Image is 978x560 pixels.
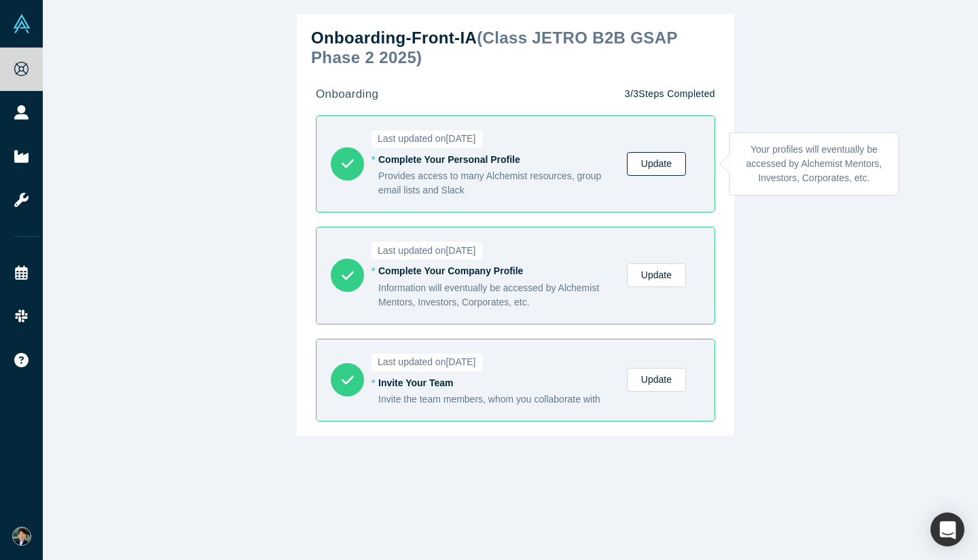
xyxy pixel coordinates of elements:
span: Last updated on [DATE] [372,130,482,148]
a: Update [627,368,686,392]
img: Alchemist Vault Logo [12,14,31,33]
div: Invite Your Team [378,376,613,390]
div: Information will eventually be accessed by Alchemist Mentors, Investors, Corporates, etc. [378,281,613,310]
strong: onboarding [316,88,378,100]
a: Update [627,152,686,176]
div: Invite the team members, whom you collaborate with [378,392,613,407]
div: Provides access to many Alchemist resources, group email lists and Slack [378,169,613,198]
div: Complete Your Company Profile [378,264,613,278]
img: Hiroyuki Tsuchida's Account [12,527,31,546]
div: Complete Your Personal Profile [378,153,613,167]
span: ( Class JETRO B2B GSAP Phase 2 2025 ) [311,29,677,67]
h2: Onboarding - Front-IA [311,29,720,68]
span: Last updated on [DATE] [372,242,482,259]
span: Last updated on [DATE] [372,354,482,371]
p: 3 / 3 Steps Completed [625,87,715,101]
a: Update [627,263,686,287]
